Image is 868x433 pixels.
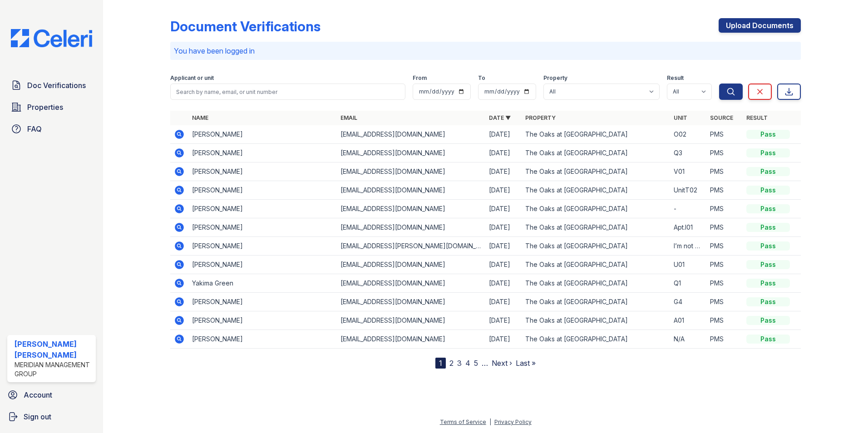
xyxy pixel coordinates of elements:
td: [EMAIL_ADDRESS][DOMAIN_NAME] [337,125,485,144]
div: [PERSON_NAME] [PERSON_NAME] [15,339,92,360]
label: Property [543,74,567,82]
span: Sign out [24,411,51,422]
span: FAQ [27,123,42,134]
a: Result [746,114,768,121]
td: [PERSON_NAME] [188,200,337,218]
td: G4 [670,293,706,311]
td: N/A [670,330,706,349]
a: Last » [516,359,536,368]
td: PMS [706,293,743,311]
td: The Oaks at [GEOGRAPHIC_DATA] [522,200,670,218]
td: [EMAIL_ADDRESS][DOMAIN_NAME] [337,218,485,237]
td: [DATE] [485,200,522,218]
span: Properties [27,102,63,113]
td: [DATE] [485,162,522,181]
td: The Oaks at [GEOGRAPHIC_DATA] [522,237,670,256]
td: [PERSON_NAME] [188,162,337,181]
td: PMS [706,256,743,274]
td: The Oaks at [GEOGRAPHIC_DATA] [522,330,670,349]
a: Email [340,114,357,121]
td: Q3 [670,144,706,162]
div: Pass [746,241,790,251]
td: [DATE] [485,237,522,256]
td: The Oaks at [GEOGRAPHIC_DATA] [522,311,670,330]
div: Pass [746,279,790,288]
td: [DATE] [485,330,522,349]
td: PMS [706,200,743,218]
td: PMS [706,181,743,200]
td: [DATE] [485,218,522,237]
span: … [482,358,488,369]
td: [EMAIL_ADDRESS][DOMAIN_NAME] [337,144,485,162]
div: 1 [435,358,446,369]
td: [PERSON_NAME] [188,311,337,330]
td: U01 [670,256,706,274]
td: Yakima Green [188,274,337,293]
td: [PERSON_NAME] [188,181,337,200]
div: Pass [746,316,790,325]
label: To [478,74,485,82]
td: The Oaks at [GEOGRAPHIC_DATA] [522,162,670,181]
div: Pass [746,186,790,195]
td: PMS [706,237,743,256]
td: [DATE] [485,144,522,162]
td: - [670,200,706,218]
a: Doc Verifications [7,76,96,94]
a: Account [4,386,99,404]
td: PMS [706,274,743,293]
a: Upload Documents [719,18,801,33]
a: Source [710,114,733,121]
td: [PERSON_NAME] [188,330,337,349]
div: Document Verifications [170,18,321,34]
td: I’m not sure [670,237,706,256]
input: Search by name, email, or unit number [170,84,405,100]
div: | [489,418,491,425]
td: The Oaks at [GEOGRAPHIC_DATA] [522,125,670,144]
td: [DATE] [485,311,522,330]
td: [EMAIL_ADDRESS][DOMAIN_NAME] [337,311,485,330]
td: The Oaks at [GEOGRAPHIC_DATA] [522,256,670,274]
td: [EMAIL_ADDRESS][DOMAIN_NAME] [337,181,485,200]
div: Pass [746,223,790,232]
span: Doc Verifications [27,80,86,91]
a: Sign out [4,408,99,426]
td: [DATE] [485,293,522,311]
td: [PERSON_NAME] [188,293,337,311]
td: UnitT02 [670,181,706,200]
td: [EMAIL_ADDRESS][DOMAIN_NAME] [337,293,485,311]
a: FAQ [7,120,96,138]
p: You have been logged in [174,45,797,56]
div: Pass [746,335,790,344]
td: [PERSON_NAME] [188,237,337,256]
td: [EMAIL_ADDRESS][PERSON_NAME][DOMAIN_NAME] [337,237,485,256]
td: O02 [670,125,706,144]
td: The Oaks at [GEOGRAPHIC_DATA] [522,218,670,237]
a: Terms of Service [440,418,486,425]
td: [EMAIL_ADDRESS][DOMAIN_NAME] [337,274,485,293]
td: V01 [670,162,706,181]
a: Name [192,114,208,121]
a: Date ▼ [489,114,511,121]
span: Account [24,389,52,400]
td: [PERSON_NAME] [188,144,337,162]
td: [EMAIL_ADDRESS][DOMAIN_NAME] [337,162,485,181]
div: Pass [746,148,790,157]
td: [DATE] [485,181,522,200]
td: The Oaks at [GEOGRAPHIC_DATA] [522,293,670,311]
td: Q1 [670,274,706,293]
td: [EMAIL_ADDRESS][DOMAIN_NAME] [337,200,485,218]
div: Pass [746,204,790,213]
div: Pass [746,260,790,269]
td: [DATE] [485,125,522,144]
td: PMS [706,311,743,330]
td: [PERSON_NAME] [188,125,337,144]
a: 2 [449,359,454,368]
td: The Oaks at [GEOGRAPHIC_DATA] [522,144,670,162]
td: PMS [706,144,743,162]
td: [PERSON_NAME] [188,218,337,237]
div: Pass [746,297,790,306]
td: Apt.I01 [670,218,706,237]
td: [PERSON_NAME] [188,256,337,274]
td: PMS [706,162,743,181]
